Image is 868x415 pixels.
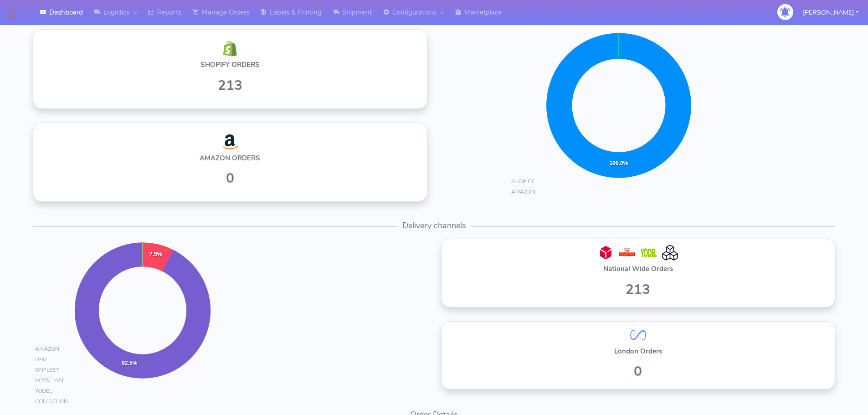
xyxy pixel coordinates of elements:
[619,248,635,257] img: shopify
[35,398,68,405] span: COLLECTION
[511,188,535,195] span: AMAZON
[222,41,238,56] img: shopify
[50,171,411,186] h2: 0
[442,282,835,297] h2: 213
[35,387,52,395] span: YODEL
[511,178,534,185] span: SHOPIFY
[442,265,835,273] h5: National Wide Orders
[50,61,411,69] h5: SHOPIFY ORDERS
[630,330,646,340] img: shopify
[796,3,865,22] button: [PERSON_NAME]
[662,245,678,261] img: shopify
[50,78,411,93] h2: 213
[598,245,614,261] img: shopify
[35,377,66,384] span: ROYAL MAIL
[35,345,59,353] span: AMAZON
[398,220,471,231] span: Delivery channels
[35,356,47,363] span: DPD
[50,154,411,162] h5: AMAZON ORDERS
[442,364,835,379] h2: 0
[442,348,835,355] h5: London Orders
[222,134,238,150] img: shopify
[641,248,657,257] img: shopify
[35,366,59,374] span: ONFLEET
